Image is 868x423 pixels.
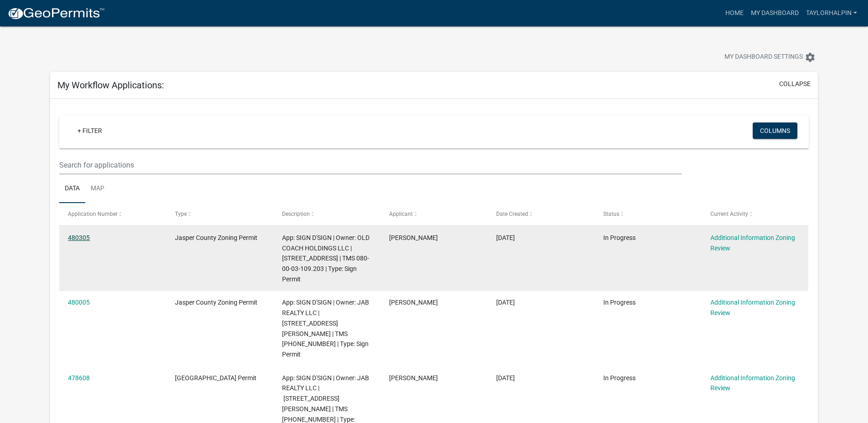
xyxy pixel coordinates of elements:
a: Home [722,5,747,22]
a: Additional Information Zoning Review [710,234,795,252]
span: App: SIGN D'SIGN | Owner: JAB REALTY LLC | 79 RILEY FARM RD | TMS 080-00-03-025 | Type: Sign Permit [282,299,369,358]
span: 09/17/2025 [496,299,515,306]
a: Additional Information Zoning Review [710,299,795,316]
h5: My Workflow Applications: [57,80,164,91]
span: Jasper County Zoning Permit [175,234,257,241]
datatable-header-cell: Application Number [59,203,166,225]
button: My Dashboard Settingssettings [717,48,823,66]
a: taylorhalpin [802,5,861,22]
span: Description [282,211,310,217]
span: Status [603,211,619,217]
a: 480005 [68,299,90,306]
a: + Filter [70,122,109,139]
a: My Dashboard [747,5,802,22]
a: 480305 [68,234,90,241]
span: Date Created [496,211,528,217]
span: In Progress [603,234,636,241]
span: App: SIGN D'SIGN | Owner: OLD COACH HOLDINGS LLC | 61 SCHINGER AVE | TMS 080-00-03-109.203 | Type... [282,234,370,283]
a: 478608 [68,374,90,382]
datatable-header-cell: Description [273,203,380,225]
datatable-header-cell: Type [166,203,273,225]
span: Jasper County Zoning Permit [175,299,257,306]
span: In Progress [603,299,636,306]
span: Jasper County Building Permit [175,374,257,382]
datatable-header-cell: Current Activity [701,203,808,225]
button: Columns [753,122,797,139]
span: 09/18/2025 [496,234,515,241]
datatable-header-cell: Status [594,203,701,225]
i: settings [805,52,816,63]
a: Additional Information Zoning Review [710,374,795,392]
span: Current Activity [710,211,748,217]
datatable-header-cell: Date Created [488,203,595,225]
span: In Progress [603,374,636,382]
span: Type [175,211,187,217]
span: Applicant [389,211,413,217]
span: Taylor Halpin [389,374,438,382]
datatable-header-cell: Applicant [380,203,488,225]
span: Taylor Halpin [389,234,438,241]
a: Map [85,174,110,204]
span: Application Number [68,211,118,217]
span: My Dashboard Settings [724,52,803,63]
span: Taylor Halpin [389,299,438,306]
a: Data [59,174,85,204]
span: 09/15/2025 [496,374,515,382]
button: collapse [779,79,811,89]
input: Search for applications [59,156,681,174]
